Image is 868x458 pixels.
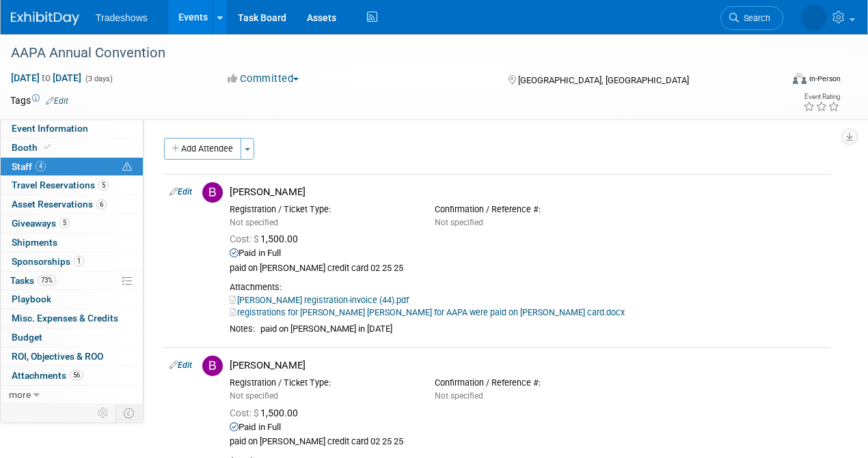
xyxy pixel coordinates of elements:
[12,142,53,153] span: Booth
[46,96,68,106] a: Edit
[70,370,83,380] span: 56
[92,404,116,422] td: Personalize Event Tab Strip
[38,275,56,285] span: 73%
[1,347,143,366] a: ROI, Objectives & ROO
[435,377,619,388] div: Confirmation / Reference #:
[1,139,143,157] a: Booth
[720,71,841,91] div: Event Format
[1,176,143,195] a: Travel Reservations5
[12,351,103,362] span: ROI, Objectives & ROO
[230,263,825,274] div: paid on [PERSON_NAME] credit card 02 25 25
[230,324,255,334] div: Notes:
[809,74,841,84] div: In-Person
[1,290,143,309] a: Playbook
[230,233,260,244] span: Cost: $
[230,295,409,305] a: [PERSON_NAME] registration-invoice (44).pdf
[6,41,770,66] div: AAPA Annual Convention
[12,123,88,134] span: Event Information
[223,72,304,86] button: Committed
[230,186,825,199] div: [PERSON_NAME]
[12,370,83,381] span: Attachments
[230,377,414,388] div: Registration / Ticket Type:
[1,386,143,404] a: more
[12,237,57,248] span: Shipments
[1,367,143,385] a: Attachments56
[202,182,223,203] img: B.jpg
[435,204,619,215] div: Confirmation / Reference #:
[10,72,82,84] span: [DATE] [DATE]
[1,233,143,252] a: Shipments
[230,233,303,244] span: 1,500.00
[230,407,260,418] span: Cost: $
[40,72,53,83] span: to
[230,248,825,259] div: Paid in Full
[793,73,806,84] img: Format-Inperson.png
[36,161,46,171] span: 4
[230,436,825,448] div: paid on [PERSON_NAME] credit card 02 25 25
[230,422,825,433] div: Paid in Full
[12,332,42,343] span: Budget
[1,328,143,347] a: Budget
[803,94,840,100] div: Event Rating
[1,119,143,138] a: Event Information
[435,391,483,401] span: Not specified
[10,275,56,286] span: Tasks
[59,218,70,228] span: 5
[11,12,79,25] img: ExhibitDay
[230,307,625,317] a: registrations for [PERSON_NAME] [PERSON_NAME] for AAPA were paid on [PERSON_NAME] card.docx
[1,272,143,290] a: Tasks73%
[116,404,144,422] td: Toggle Event Tabs
[230,407,303,418] span: 1,500.00
[12,256,84,267] span: Sponsorships
[1,309,143,328] a: Misc. Expenses & Credits
[98,180,109,190] span: 5
[518,75,689,85] span: [GEOGRAPHIC_DATA], [GEOGRAPHIC_DATA]
[1,195,143,214] a: Asset Reservations6
[10,94,68,107] td: Tags
[230,391,278,401] span: Not specified
[230,282,825,293] div: Attachments:
[74,256,84,266] span: 1
[230,359,825,372] div: [PERSON_NAME]
[12,218,70,229] span: Giveaways
[12,313,118,324] span: Misc. Expenses & Credits
[801,5,827,31] img: Kay Reynolds
[12,199,107,210] span: Asset Reservations
[164,138,241,160] button: Add Attendee
[12,180,109,190] span: Travel Reservations
[435,218,483,227] span: Not specified
[230,204,414,215] div: Registration / Ticket Type:
[260,324,825,335] div: paid on [PERSON_NAME] in [DATE]
[1,253,143,271] a: Sponsorships1
[230,218,278,227] span: Not specified
[720,6,783,30] a: Search
[9,389,31,400] span: more
[1,158,143,176] a: Staff4
[96,199,107,210] span: 6
[169,360,192,370] a: Edit
[739,13,770,23] span: Search
[169,187,192,197] a: Edit
[202,356,223,376] img: B.jpg
[12,161,46,172] span: Staff
[12,294,51,304] span: Playbook
[1,214,143,233] a: Giveaways5
[44,143,51,151] i: Booth reservation complete
[84,74,113,83] span: (3 days)
[122,161,132,173] span: Potential Scheduling Conflict -- at least one attendee is tagged in another overlapping event.
[96,12,148,23] span: Tradeshows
